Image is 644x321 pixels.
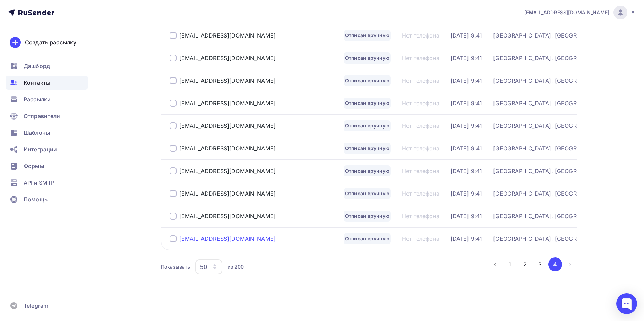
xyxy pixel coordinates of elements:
a: [EMAIL_ADDRESS][DOMAIN_NAME] [179,77,276,84]
a: Нет телефона [402,235,439,242]
a: [EMAIL_ADDRESS][DOMAIN_NAME] [179,122,276,129]
a: [DATE] 9:41 [450,32,482,39]
a: Отписан вручную [344,165,391,176]
button: Go to page 4 [548,257,562,271]
span: Интеграции [24,145,57,154]
a: [DATE] 9:41 [450,100,482,107]
button: Go to page 1 [503,257,517,271]
span: Telegram [24,302,48,310]
button: Go to page 3 [533,257,547,271]
a: [EMAIL_ADDRESS][DOMAIN_NAME] [179,213,276,220]
a: [EMAIL_ADDRESS][DOMAIN_NAME] [179,55,276,61]
span: API и SMTP [24,179,54,187]
a: [GEOGRAPHIC_DATA], [GEOGRAPHIC_DATA] [493,145,613,152]
a: Нет телефона [402,213,439,220]
a: Нет телефона [402,32,439,39]
a: Отписан вручную [344,120,391,131]
a: [EMAIL_ADDRESS][DOMAIN_NAME] [524,6,636,19]
a: [DATE] 9:41 [450,145,482,152]
span: [EMAIL_ADDRESS][DOMAIN_NAME] [524,9,609,16]
div: [DATE] 9:41 [450,167,482,174]
a: Контакты [6,76,88,90]
a: [GEOGRAPHIC_DATA], [GEOGRAPHIC_DATA] [493,77,613,84]
a: [DATE] 9:41 [450,235,482,242]
a: [EMAIL_ADDRESS][DOMAIN_NAME] [179,167,276,174]
a: [EMAIL_ADDRESS][DOMAIN_NAME] [179,100,276,107]
span: Рассылки [24,95,51,104]
div: из 200 [227,263,244,270]
a: Нет телефона [402,122,439,129]
span: Шаблоны [24,129,50,137]
a: [DATE] 9:41 [450,122,482,129]
a: [EMAIL_ADDRESS][DOMAIN_NAME] [179,145,276,152]
span: Помощь [24,195,48,204]
div: Нет телефона [402,145,439,152]
a: [GEOGRAPHIC_DATA], [GEOGRAPHIC_DATA] [493,190,613,197]
a: [DATE] 9:41 [450,55,482,61]
a: Нет телефона [402,190,439,197]
a: Отписан вручную [344,233,391,244]
div: 50 [200,263,207,271]
button: 50 [195,259,223,275]
a: Отписан вручную [344,52,391,64]
a: Отписан вручную [344,143,391,154]
div: Отписан вручную [344,75,391,86]
button: Go to previous page [488,257,502,271]
a: [GEOGRAPHIC_DATA], [GEOGRAPHIC_DATA] [493,32,613,39]
a: Нет телефона [402,77,439,84]
a: [GEOGRAPHIC_DATA], [GEOGRAPHIC_DATA] [493,235,613,242]
div: Отписан вручную [344,30,391,41]
a: Отписан вручную [344,188,391,199]
a: [EMAIL_ADDRESS][DOMAIN_NAME] [179,190,276,197]
a: [GEOGRAPHIC_DATA], [GEOGRAPHIC_DATA] [493,213,613,220]
a: Нет телефона [402,167,439,174]
a: Отписан вручную [344,98,391,109]
span: Формы [24,162,44,170]
div: Показывать [161,263,190,270]
a: [EMAIL_ADDRESS][DOMAIN_NAME] [179,32,276,39]
a: [GEOGRAPHIC_DATA], [GEOGRAPHIC_DATA] [493,122,613,129]
ul: Pagination [488,257,577,271]
div: Отписан вручную [344,211,391,222]
span: Дашборд [24,62,50,70]
a: Рассылки [6,92,88,106]
div: [EMAIL_ADDRESS][DOMAIN_NAME] [179,235,276,242]
a: [GEOGRAPHIC_DATA], [GEOGRAPHIC_DATA] [493,100,613,107]
a: [GEOGRAPHIC_DATA], [GEOGRAPHIC_DATA] [493,167,613,174]
div: Нет телефона [402,100,439,107]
